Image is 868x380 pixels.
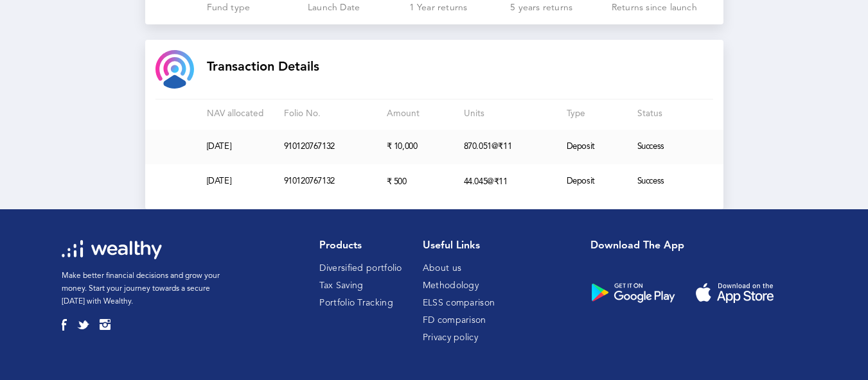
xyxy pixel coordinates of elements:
[464,141,567,152] div: 870.051 @ ₹11
[207,177,284,187] div: [DATE]
[319,240,402,252] h1: Products
[62,240,161,259] img: wl-logo-white.svg
[464,177,567,187] div: 44.045 @ ₹11
[637,109,714,119] div: Status
[207,3,251,12] span: Fund type
[284,109,387,119] div: Folio No.
[409,3,468,12] span: 1 Year returns
[387,177,464,187] div: ₹ 500
[464,109,567,119] div: Units
[423,333,478,342] a: Privacy policy
[387,109,464,119] div: Amount
[207,142,284,152] div: [DATE]
[62,270,235,308] p: Make better financial decisions and grow your money. Start your journey towards a secure [DATE] w...
[319,298,393,307] a: Portfolio Tracking
[567,109,637,119] div: Type
[423,264,461,273] a: About us
[308,3,360,12] span: Launch Date
[423,298,495,307] a: ELSS comparison
[590,240,796,252] h1: Download the app
[284,142,387,152] div: 9 1 0 1 2 0 7 6 7 1 3 2
[567,177,637,187] div: Deposit
[207,62,713,73] h2: Transaction Details
[612,3,697,12] span: Returns since launch
[387,141,464,152] div: ₹ 10,000
[423,240,495,252] h1: Useful Links
[319,264,402,273] a: Diversified portfolio
[423,316,486,325] a: FD comparison
[567,142,637,152] div: Deposit
[637,142,714,152] div: Success
[319,281,363,290] a: Tax Saving
[637,177,714,187] div: Success
[423,281,479,290] a: Methodology
[510,3,572,12] span: 5 years returns
[284,177,387,187] div: 9 1 0 1 2 0 7 6 7 1 3 2
[155,50,194,89] img: custom-goal-icon.svg
[207,109,284,119] div: NAV allocated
